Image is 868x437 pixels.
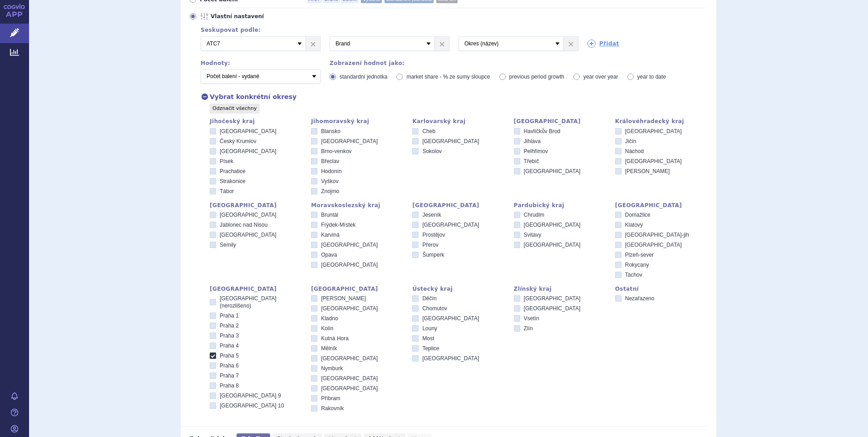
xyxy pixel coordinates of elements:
[564,37,578,50] a: ×
[524,158,539,164] span: Třebíč
[321,158,339,164] span: Břeclav
[422,335,434,342] span: Most
[422,222,479,228] span: [GEOGRAPHIC_DATA]
[220,128,276,134] span: [GEOGRAPHIC_DATA]
[524,168,581,174] span: [GEOGRAPHIC_DATA]
[422,128,435,134] span: Cheb
[321,345,337,352] span: Mělník
[625,295,655,302] span: Nezařazeno
[583,74,618,80] span: year over year
[220,363,239,369] span: Praha 6
[435,37,449,50] a: ×
[220,402,284,409] span: [GEOGRAPHIC_DATA] 10
[422,242,438,248] span: Přerov
[220,168,246,174] span: Prachatice
[524,295,581,302] span: [GEOGRAPHIC_DATA]
[311,202,403,209] div: Moravskoslezský kraj
[509,74,564,80] span: previous period growth
[220,178,246,184] span: Strakonice
[406,74,490,80] span: market share - % ze sumy sloupce
[321,295,366,302] span: [PERSON_NAME]
[524,128,561,134] span: Havlíčkův Brod
[422,345,439,352] span: Teplice
[625,262,649,268] span: Rokycany
[524,232,542,238] span: Svitavy
[321,128,340,134] span: Blansko
[625,212,651,218] span: Domažlice
[321,325,333,332] span: Kolín
[321,385,378,392] span: [GEOGRAPHIC_DATA]
[220,382,239,389] span: Praha 8
[615,202,707,209] div: [GEOGRAPHIC_DATA]
[412,202,504,209] div: [GEOGRAPHIC_DATA]
[220,313,239,319] span: Praha 1
[306,37,320,50] a: ×
[524,212,544,218] span: Chrudim
[201,60,321,66] div: Hodnoty:
[321,305,378,312] span: [GEOGRAPHIC_DATA]
[422,232,445,238] span: Prostějov
[514,286,606,292] div: Zlínský kraj
[220,295,276,309] span: [GEOGRAPHIC_DATA] (nerozlišeno)
[321,242,378,248] span: [GEOGRAPHIC_DATA]
[422,138,479,144] span: [GEOGRAPHIC_DATA]
[524,305,581,312] span: [GEOGRAPHIC_DATA]
[330,60,707,66] div: Zobrazení hodnot jako:
[625,158,682,164] span: [GEOGRAPHIC_DATA]
[422,212,441,218] span: Jeseník
[321,335,349,342] span: Kutná Hora
[625,232,689,238] span: [GEOGRAPHIC_DATA]-jih
[210,286,302,292] div: [GEOGRAPHIC_DATA]
[311,286,403,292] div: [GEOGRAPHIC_DATA]
[321,375,378,382] span: [GEOGRAPHIC_DATA]
[625,272,642,278] span: Tachov
[220,323,239,329] span: Praha 2
[514,118,606,124] div: [GEOGRAPHIC_DATA]
[422,305,447,312] span: Chomutov
[220,392,281,399] span: [GEOGRAPHIC_DATA] 9
[210,118,302,124] div: Jihočeský kraj
[422,355,479,362] span: [GEOGRAPHIC_DATA]
[220,343,239,349] span: Praha 4
[321,355,378,362] span: [GEOGRAPHIC_DATA]
[524,148,548,154] span: Pelhřimov
[637,74,666,80] span: year to date
[514,202,606,209] div: Pardubický kraj
[220,353,239,359] span: Praha 5
[220,212,276,218] span: [GEOGRAPHIC_DATA]
[220,242,236,248] span: Semily
[211,13,311,20] span: Vlastní nastavení
[321,315,338,322] span: Kladno
[524,325,533,332] span: Zlín
[321,138,378,144] span: [GEOGRAPHIC_DATA]
[524,138,541,144] span: Jihlava
[625,222,643,228] span: Klatovy
[340,74,387,80] span: standardní jednotka
[412,286,504,292] div: Ústecký kraj
[615,286,707,292] div: Ostatní
[321,262,378,268] span: [GEOGRAPHIC_DATA]
[625,128,682,134] span: [GEOGRAPHIC_DATA]
[625,168,670,174] span: [PERSON_NAME]
[524,315,539,322] span: Vsetín
[422,252,444,258] span: Šumperk
[625,138,636,144] span: Jičín
[321,365,343,372] span: Nymburk
[220,138,256,144] span: Český Krumlov
[220,222,267,228] span: Jablonec nad Nisou
[192,27,707,33] div: Seskupovat podle:
[220,372,239,379] span: Praha 7
[210,202,302,209] div: [GEOGRAPHIC_DATA]
[220,188,234,194] span: Tábor
[321,168,341,174] span: Hodonín
[321,252,337,258] span: Opava
[220,333,239,339] span: Praha 3
[625,252,654,258] span: Plzeň-sever
[321,232,340,238] span: Karviná
[524,242,581,248] span: [GEOGRAPHIC_DATA]
[615,118,707,124] div: Královéhradecký kraj
[210,104,260,114] a: Odznačit všechny
[192,36,707,51] div: 3
[321,188,339,194] span: Znojmo
[220,232,276,238] span: [GEOGRAPHIC_DATA]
